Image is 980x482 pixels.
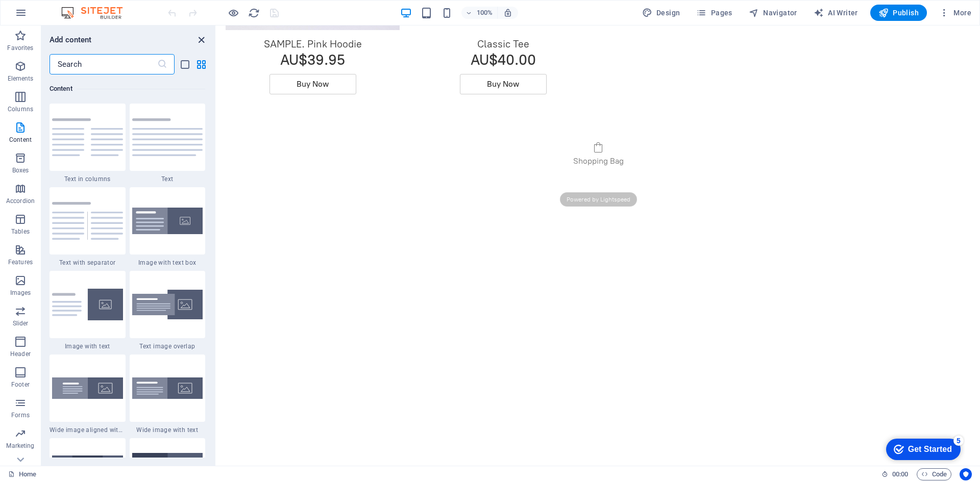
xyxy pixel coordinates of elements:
div: Text with separator [50,187,126,267]
button: AI Writer [810,5,862,21]
div: Text image overlap [130,271,206,350]
p: Content [9,136,32,144]
span: Publish [878,8,919,18]
span: Buy Now [271,54,303,63]
button: Pages [692,5,736,21]
button: More [935,5,975,21]
h6: Add content [50,34,92,46]
button: Publish [870,5,927,21]
button: reload [248,7,260,19]
button: Navigator [745,5,801,21]
span: More [939,8,971,18]
span: Navigator [749,8,797,18]
button: close panel [195,34,207,46]
p: Slider [13,319,29,327]
div: Wide image aligned with text [50,354,126,434]
img: wide-image-with-text.svg [132,377,203,399]
img: text-with-separator.svg [52,202,123,240]
button: Code [917,468,951,480]
div: AU$40.00 [200,25,374,43]
i: Reload page [248,7,260,19]
a: Shopping Bag [352,116,412,140]
p: Images [10,289,31,297]
img: text.svg [132,118,203,156]
p: Marketing [6,442,34,450]
button: Design [638,5,684,21]
h6: Session time [881,468,909,480]
p: Forms [11,411,30,419]
p: Header [10,350,31,358]
span: Pages [696,8,732,18]
span: Text image overlap [130,342,206,350]
div: Image with text [50,271,126,350]
span: Wide image with text [130,426,206,434]
img: text-with-image-v4.svg [52,289,123,320]
h6: Content [50,83,205,95]
span: Text in columns [50,175,126,183]
input: Search [50,54,157,74]
button: grid-view [195,58,207,70]
a: Click to cancel selection. Double-click to open Pages [8,468,36,480]
img: image-with-text-box.svg [132,208,203,235]
div: 5 [76,2,86,12]
p: Features [8,258,33,266]
div: Wide image with text [130,354,206,434]
h6: 100% [477,7,493,19]
p: Favorites [7,44,33,52]
span: Code [921,468,947,480]
p: Footer [11,380,30,389]
a: SAMPLE. Pink Hoodie [9,12,183,25]
div: Text [130,104,206,183]
span: Wide image aligned with text [50,426,126,434]
p: Accordion [6,197,35,205]
span: Text [130,175,206,183]
img: Editor Logo [59,7,135,19]
p: Tables [11,227,30,236]
p: Columns [8,105,33,113]
span: Image with text box [130,259,206,267]
img: text-in-columns.svg [52,118,123,156]
div: AU$39.95 [9,25,183,43]
span: Image with text [50,342,126,350]
span: 00 00 [892,468,908,480]
img: wide-image-with-text-aligned.svg [52,377,123,399]
span: Buy Now [80,54,112,63]
div: Get Started [30,11,74,20]
span: Design [642,8,680,18]
span: Powered by Lightspeed [344,167,421,181]
a: Classic Tee [200,12,374,25]
span: Text with separator [50,259,126,267]
p: Boxes [12,166,29,174]
img: text-image-overlap.svg [132,290,203,320]
div: Text in columns [50,104,126,183]
button: Usercentrics [960,468,972,480]
button: Buy Now [53,48,140,69]
div: Get Started 5 items remaining, 0% complete [8,5,83,27]
button: Buy Now [243,48,330,69]
i: On resize automatically adjust zoom level to fit chosen device. [503,8,512,17]
button: 100% [461,7,498,19]
span: : [899,470,901,478]
div: Image with text box [130,187,206,267]
span: AI Writer [814,8,858,18]
div: Design (Ctrl+Alt+Y) [638,5,684,21]
p: Elements [8,74,34,83]
button: list-view [179,58,191,70]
